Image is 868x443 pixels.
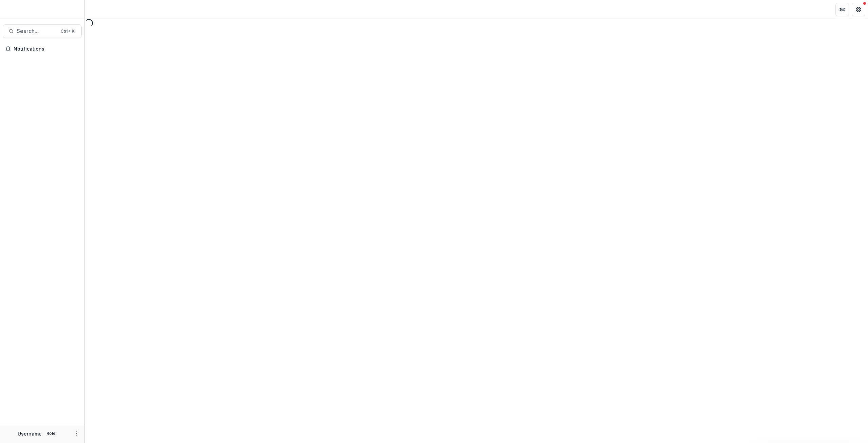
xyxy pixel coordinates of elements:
[3,24,82,38] button: Search...
[835,3,849,16] button: Partners
[59,27,76,35] div: Ctrl + K
[17,28,57,34] span: Search...
[72,429,80,438] button: More
[44,430,58,437] p: Role
[14,46,79,52] span: Notifications
[18,430,42,437] p: Username
[852,3,865,16] button: Get Help
[3,43,82,54] button: Notifications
